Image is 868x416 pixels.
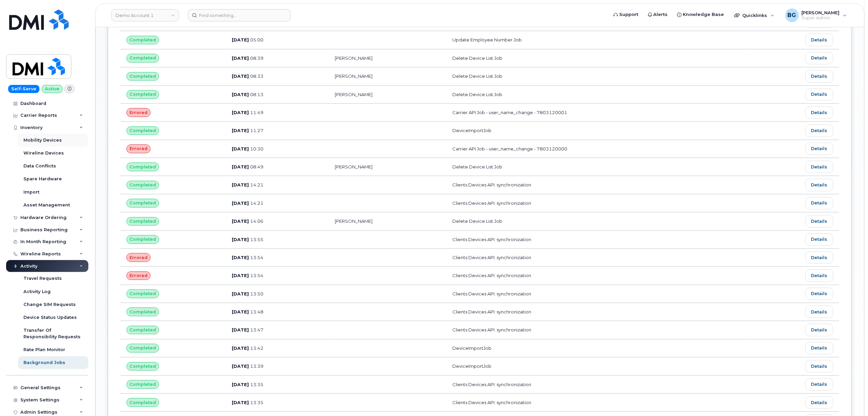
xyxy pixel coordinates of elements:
td: Clients Devices API: synchronization [446,176,745,194]
a: Details [805,251,833,264]
span: Completed [129,290,156,297]
td: [PERSON_NAME] [329,212,447,230]
td: Clients Devices API: synchronization [446,267,745,285]
td: Delete Device List Job [446,86,745,104]
span: Errored [129,272,147,279]
a: Details [805,233,833,246]
span: 13:42 [250,345,263,351]
span: 13:54 [250,273,263,278]
td: DeviceImportJob [446,357,745,375]
span: 08:49 [250,164,263,169]
div: Bill Geary [781,8,852,22]
span: Completed [129,73,156,79]
a: Details [805,161,833,173]
span: Completed [129,200,156,206]
span: 13:47 [250,327,263,332]
a: Details [805,342,833,354]
a: Details [805,179,833,191]
span: [DATE] [232,237,249,242]
span: [DATE] [232,182,249,187]
a: Details [805,396,833,409]
span: 14:21 [250,200,263,206]
span: [DATE] [232,92,249,97]
span: 08:33 [250,73,263,79]
span: [DATE] [232,309,249,314]
span: [DATE] [232,110,249,115]
a: Details [805,197,833,209]
td: DeviceImportJob [446,339,745,357]
a: Support [609,8,643,21]
span: Completed [129,381,156,387]
a: Details [805,70,833,82]
td: Clients Devices API: synchronization [446,249,745,267]
td: Update Employee Number Job [446,31,745,49]
td: Delete Device List Job [446,67,745,85]
span: 11:27 [250,128,263,133]
td: [PERSON_NAME] [329,86,447,104]
span: 10:30 [250,146,263,151]
span: [DATE] [232,400,249,405]
td: [PERSON_NAME] [329,158,447,176]
span: Quicklinks [743,13,767,18]
span: 13:54 [250,255,263,260]
a: Knowledge Base [673,8,729,21]
span: [DATE] [232,363,249,369]
span: Completed [129,182,156,188]
span: BG [788,11,796,19]
a: Details [805,88,833,101]
a: Details [805,52,833,64]
span: [DATE] [232,291,249,296]
td: Carrier API Job - user_name_change - 7803120001 [446,104,745,122]
span: Completed [129,363,156,369]
span: 08:39 [250,55,263,61]
a: Details [805,215,833,227]
span: Completed [129,399,156,406]
td: Clients Devices API: synchronization [446,285,745,303]
input: Find something... [188,9,291,21]
span: Completed [129,127,156,134]
span: [PERSON_NAME] [802,10,840,15]
a: Details [805,360,833,372]
td: Delete Device List Job [446,212,745,230]
span: 13:39 [250,363,263,369]
a: Details [805,269,833,282]
span: [DATE] [232,200,249,206]
a: Details [805,143,833,155]
td: Clients Devices API: synchronization [446,321,745,339]
td: Clients Devices API: synchronization [446,231,745,249]
td: Clients Devices API: synchronization [446,303,745,321]
span: Errored [129,145,147,152]
a: Details [805,378,833,391]
td: Delete Device List Job [446,49,745,67]
span: 08:13 [250,92,263,97]
span: 13:35 [250,400,263,405]
td: Clients Devices API: synchronization [446,376,745,394]
td: Clients Devices API: synchronization [446,394,745,412]
span: Completed [129,236,156,242]
span: Completed [129,327,156,333]
td: Clients Devices API: synchronization [446,194,745,212]
span: [DATE] [232,37,249,42]
td: Delete Device List Job [446,158,745,176]
a: Details [805,124,833,137]
td: DeviceImportJob [446,122,745,140]
span: 05:00 [250,37,263,42]
span: 13:50 [250,291,263,296]
span: [DATE] [232,273,249,278]
span: 13:48 [250,309,263,314]
span: Completed [129,164,156,170]
a: Details [805,288,833,300]
span: [DATE] [232,218,249,224]
span: Errored [129,254,147,261]
span: Completed [129,218,156,224]
td: Carrier API Job - user_name_change - 7803120000 [446,140,745,158]
a: Details [805,106,833,119]
span: [DATE] [232,164,249,169]
span: 11:49 [250,110,263,115]
span: 14:06 [250,218,263,224]
td: [PERSON_NAME] [329,67,447,85]
span: [DATE] [232,146,249,151]
span: [DATE] [232,255,249,260]
span: 13:35 [250,382,263,387]
span: [DATE] [232,55,249,61]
